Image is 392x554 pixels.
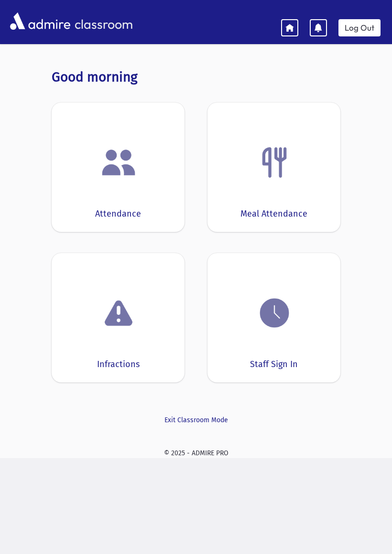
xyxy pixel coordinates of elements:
h3: Good morning [52,69,340,85]
img: Fork.png [256,144,293,181]
div: Staff Sign In [250,358,298,371]
div: © 2025 - ADMIRE PRO [8,448,384,458]
span: classroom [73,9,133,34]
div: Meal Attendance [240,208,307,220]
img: clock.png [256,295,293,331]
img: AdmirePro [8,10,73,32]
div: Infractions [97,358,140,371]
a: Exit Classroom Mode [52,415,340,425]
div: Attendance [95,208,141,220]
img: users.png [100,144,137,181]
a: Log Out [338,19,381,36]
img: exclamation.png [100,297,137,333]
